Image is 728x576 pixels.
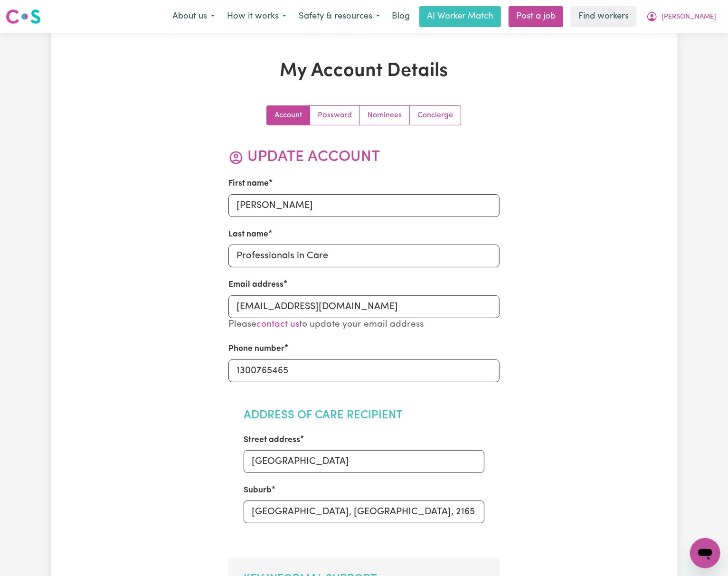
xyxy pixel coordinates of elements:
[166,7,221,27] button: About us
[228,359,500,382] input: e.g. 0410 123 456
[267,106,310,125] a: Update your account
[228,279,284,291] label: Email address
[293,7,386,27] button: Safety & resources
[256,320,299,329] a: contact us
[360,106,410,125] a: Update your nominees
[244,450,484,473] input: e.g. 24/29, Victoria St.
[228,228,268,241] label: Last name
[410,106,461,125] a: Update account manager
[662,12,716,22] span: [PERSON_NAME]
[244,500,484,523] input: e.g. North Bondi, New South Wales
[6,6,41,28] a: Careseekers logo
[386,6,416,27] a: Blog
[244,409,484,423] h2: Address of Care Recipient
[244,484,272,497] label: Suburb
[228,343,284,355] label: Phone number
[228,245,500,267] input: e.g. Childs
[419,6,501,27] a: AI Worker Match
[6,8,41,25] img: Careseekers logo
[228,194,500,217] input: e.g. Beth
[228,178,269,190] label: First name
[221,7,293,27] button: How it works
[228,295,500,318] input: e.g. beth.childs@gmail.com
[509,6,563,27] a: Post a job
[571,6,636,27] a: Find workers
[640,7,722,27] button: My Account
[690,538,720,568] iframe: Button to launch messaging window
[244,434,300,446] label: Street address
[310,106,360,125] a: Update your password
[228,318,500,332] p: Please to update your email address
[228,148,500,166] h2: Update Account
[161,60,567,83] h1: My Account Details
